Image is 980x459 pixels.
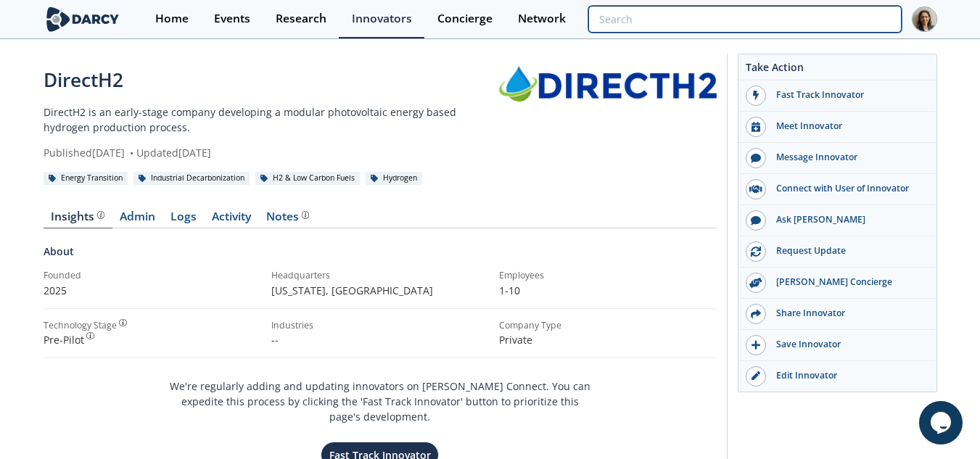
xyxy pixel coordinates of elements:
div: Message Innovator [766,151,928,164]
div: Network [518,13,566,25]
img: information.svg [302,211,310,219]
div: Concierge [437,13,493,25]
div: Industries [271,319,489,332]
div: Fast Track Innovator [766,88,928,102]
div: Connect with User of Innovator [766,182,928,195]
p: [US_STATE] , [GEOGRAPHIC_DATA] [271,283,489,298]
div: Edit Innovator [766,369,928,382]
div: Industrial Decarbonization [133,172,250,185]
div: Meet Innovator [766,120,928,133]
div: Pre-Pilot [44,332,261,347]
p: 1-10 [499,283,717,298]
div: Notes [266,211,309,223]
div: Insights [51,211,104,223]
p: DirectH2 is an early-stage company developing a modular photovoltaic energy based hydrogen produc... [44,104,499,135]
a: Edit Innovator [738,361,936,392]
img: information.svg [97,211,105,219]
img: Profile [912,7,937,32]
a: Notes [259,211,317,228]
div: Headquarters [271,269,489,282]
div: Save Innovator [766,338,928,351]
div: H2 & Low Carbon Fuels [255,172,361,185]
div: Ask [PERSON_NAME] [766,213,928,226]
div: Company Type [499,319,717,332]
div: Hydrogen [366,172,423,185]
iframe: chat widget [919,401,965,444]
button: Save Innovator [738,330,936,361]
a: Insights [44,211,112,228]
a: Logs [163,211,205,228]
div: Take Action [738,59,936,80]
img: information.svg [119,319,127,327]
div: Technology Stage [44,319,117,332]
div: Research [276,13,326,25]
img: logo-wide.svg [44,7,123,32]
div: Request Update [766,244,928,257]
img: information.svg [86,332,94,340]
div: Home [155,13,189,25]
div: DirectH2 [44,66,499,94]
div: Share Innovator [766,307,928,320]
input: Advanced Search [588,6,901,33]
span: Private [499,333,532,347]
div: Published [DATE] Updated [DATE] [44,145,499,160]
div: [PERSON_NAME] Concierge [766,276,928,289]
p: -- [271,332,489,347]
p: 2025 [44,283,261,298]
div: Energy Transition [44,172,128,185]
a: Activity [205,211,259,228]
div: Innovators [352,13,412,25]
div: Events [214,13,250,25]
div: About [44,244,717,269]
div: Employees [499,269,717,282]
span: • [128,146,136,160]
div: Founded [44,269,261,282]
a: Admin [112,211,163,228]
